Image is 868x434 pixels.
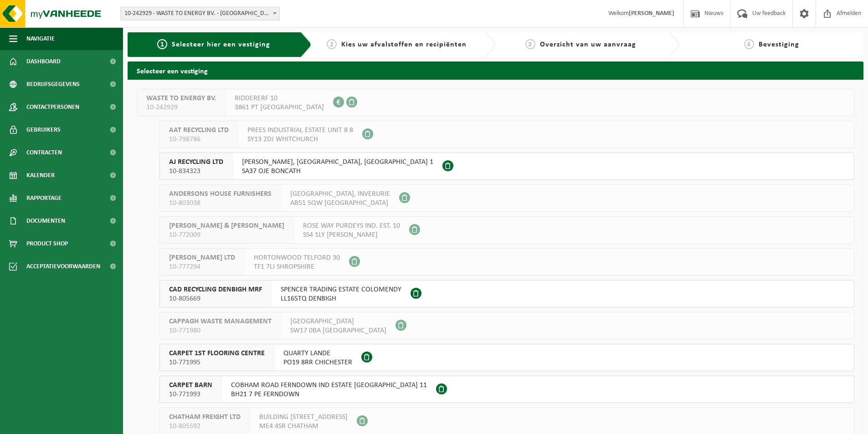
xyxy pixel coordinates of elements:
span: PREES INDUSTRIAL ESTATE UNIT 8 8 [247,126,353,135]
span: [PERSON_NAME] LTD [169,253,235,262]
span: 10-771995 [169,358,265,367]
span: SS4 1LY [PERSON_NAME] [303,230,400,240]
h2: Selecteer een vestiging [128,61,863,79]
span: SA37 OJE BONCATH [242,167,433,176]
span: 1 [157,39,167,49]
span: RIDDERERF 10 [235,94,324,103]
span: CAD RECYCLING DENBIGH MRF [169,285,262,294]
span: Contactpersonen [26,96,79,118]
span: 10-834323 [169,167,223,176]
span: 10-242929 - WASTE TO ENERGY BV. - NIJKERK [120,7,280,20]
span: [PERSON_NAME] & [PERSON_NAME] [169,221,284,230]
span: TF1 7LI SHROPSHIRE [254,262,340,271]
span: ME4 4SR CHATHAM [259,422,348,431]
span: 10-798786 [169,135,229,144]
span: COBHAM ROAD FERNDOWN IND ESTATE [GEOGRAPHIC_DATA] 11 [231,381,427,390]
span: 2 [327,39,337,49]
span: Overzicht van uw aanvraag [540,41,636,48]
span: BUILDING [STREET_ADDRESS] [259,413,348,422]
span: Kies uw afvalstoffen en recipiënten [341,41,467,48]
span: PO19 8RR CHICHESTER [283,358,352,367]
span: LL165TQ DENBIGH [281,294,401,303]
strong: [PERSON_NAME] [629,10,674,17]
span: 10-771980 [169,326,272,335]
span: CARPET 1ST FLOORING CENTRE [169,349,265,358]
span: ANDERSONS HOUSE FURNISHERS [169,189,272,199]
span: AJ RECYCLING LTD [169,158,223,167]
span: SW17 0BA [GEOGRAPHIC_DATA] [290,326,386,335]
span: Product Shop [26,232,68,255]
span: 10-242929 [146,103,216,112]
span: Acceptatievoorwaarden [26,255,100,278]
span: HORTONWOOD TELFORD 30 [254,253,340,262]
span: SY13 2DJ WHITCHURCH [247,135,353,144]
button: CAD RECYCLING DENBIGH MRF 10-805669 SPENCER TRADING ESTATE COLOMENDYLL165TQ DENBIGH [159,280,854,307]
span: 3861 PT [GEOGRAPHIC_DATA] [235,103,324,112]
button: CARPET 1ST FLOORING CENTRE 10-771995 QUARTY LANDEPO19 8RR CHICHESTER [159,344,854,371]
span: [GEOGRAPHIC_DATA], INVERURIE [290,189,390,199]
span: WASTE TO ENERGY BV. [146,94,216,103]
span: [GEOGRAPHIC_DATA] [290,317,386,326]
span: 4 [744,39,754,49]
span: Selecteer hier een vestiging [172,41,270,48]
span: BH21 7 PE FERNDOWN [231,390,427,399]
span: Documenten [26,209,65,232]
span: Gebruikers [26,118,61,141]
span: CARPET BARN [169,381,212,390]
span: Bevestiging [759,41,799,48]
span: 3 [525,39,535,49]
span: 10-803038 [169,199,272,208]
span: Bedrijfsgegevens [26,73,80,96]
span: ROSE WAY PURDEYS IND. EST. 10 [303,221,400,230]
span: AAT RECYCLING LTD [169,126,229,135]
span: 10-242929 - WASTE TO ENERGY BV. - NIJKERK [121,7,279,20]
span: CHATHAM FREIGHT LTD [169,413,241,422]
span: 10-777294 [169,262,235,271]
span: 10-805592 [169,422,241,431]
span: 10-805669 [169,294,262,303]
span: 10-771993 [169,390,212,399]
span: Rapportage [26,187,62,209]
span: Kalender [26,164,55,187]
span: CAPPAGH WASTE MANAGEMENT [169,317,272,326]
span: [PERSON_NAME], [GEOGRAPHIC_DATA], [GEOGRAPHIC_DATA] 1 [242,158,433,167]
span: QUARTY LANDE [283,349,352,358]
button: CARPET BARN 10-771993 COBHAM ROAD FERNDOWN IND ESTATE [GEOGRAPHIC_DATA] 11BH21 7 PE FERNDOWN [159,376,854,403]
span: AB51 5QW [GEOGRAPHIC_DATA] [290,199,390,208]
span: Dashboard [26,50,61,73]
span: SPENCER TRADING ESTATE COLOMENDY [281,285,401,294]
span: Contracten [26,141,62,164]
button: AJ RECYCLING LTD 10-834323 [PERSON_NAME], [GEOGRAPHIC_DATA], [GEOGRAPHIC_DATA] 1SA37 OJE BONCATH [159,153,854,180]
span: 10-772009 [169,230,284,240]
span: Navigatie [26,27,55,50]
